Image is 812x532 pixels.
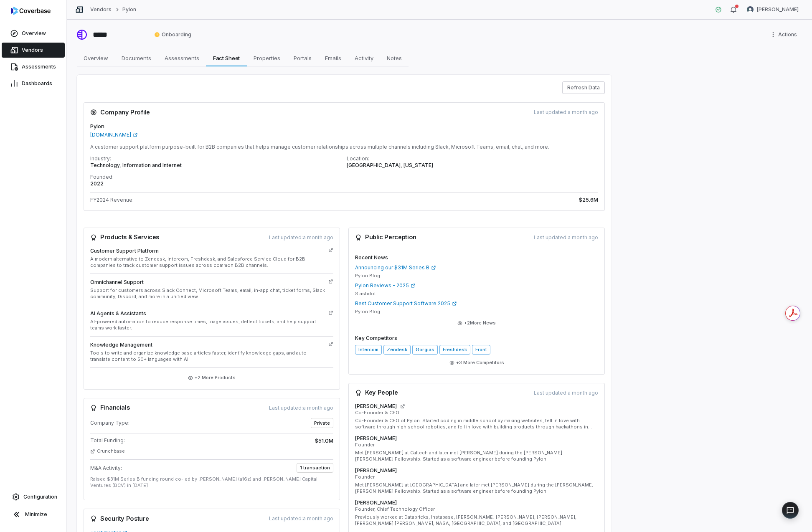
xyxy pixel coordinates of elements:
h4: Customer Support Platform [90,248,325,254]
p: 2022 [90,180,342,187]
h4: [PERSON_NAME] [355,435,397,442]
h4: Omnichannel Support [90,279,325,286]
a: Intercom [355,345,382,355]
span: Industry: [90,155,111,162]
a: Best Customer Support Software 2025 [355,300,598,307]
span: a month ago [568,109,598,115]
span: Activity [351,53,377,63]
p: Met [PERSON_NAME] at [GEOGRAPHIC_DATA] and later met [PERSON_NAME] during the [PERSON_NAME] [PERS... [355,482,598,494]
span: Notes [383,53,405,63]
button: Daniel Aranibar avatar[PERSON_NAME] [742,3,804,16]
span: Portals [290,53,315,63]
h4: [PERSON_NAME] [355,467,397,474]
p: Co-Founder & CEO of Pylon. Started coding in middle school by making websites, fell in love with ... [355,418,598,430]
span: Assessments [22,63,56,70]
span: Overview [80,53,112,63]
button: Refresh Data [562,81,605,94]
button: Minimize [3,506,63,523]
span: Overview [22,30,46,37]
p: Previously worked at Databricks, Instabase, [PERSON_NAME] [PERSON_NAME], [PERSON_NAME], [PERSON_N... [355,514,598,527]
a: Freshdesk [439,345,470,355]
a: Vendors [90,6,112,13]
img: logo-D7KZi-bG.svg [11,7,51,15]
h4: Pylon [90,122,598,131]
a: Pylon [122,6,136,13]
span: Company Type: [90,420,129,426]
p: Founder, Chief Technology Officer [355,506,598,512]
span: Front [472,345,490,355]
h3: Security Posture [90,515,149,522]
h4: Key Competitors [355,335,598,342]
h4: Knowledge Management [90,342,325,348]
a: Zendesk [383,345,411,355]
h3: Products & Services [90,234,159,241]
span: Last updated: [269,234,333,241]
span: $25.6M [579,196,598,204]
h4: AI Agents & Assistants [90,310,325,317]
span: Vendors [22,47,43,53]
img: Daniel Aranibar avatar [747,6,754,13]
span: 1 transaction [297,463,333,473]
span: Properties [250,53,284,63]
span: Emails [322,53,345,63]
button: +3 More Competitors [447,355,507,370]
span: Last updated: [534,234,598,241]
span: Slashdot [355,291,376,297]
a: Pylon Reviews - 2025 [355,282,598,289]
span: a month ago [303,405,333,411]
button: +2More News [455,316,498,331]
a: Configuration [3,489,63,504]
span: a month ago [303,234,333,241]
p: Founder [355,474,598,480]
button: +2 More Products [185,370,238,385]
a: [DOMAIN_NAME] [90,132,138,138]
p: Co-Founder & CEO [355,410,598,416]
span: Onboarding [154,31,191,38]
span: Configuration [23,494,57,500]
span: Total Funding: [90,437,125,444]
div: Raised $31M Series B funding round co-led by [PERSON_NAME] (a16z) and [PERSON_NAME] Capital Ventu... [90,476,333,489]
h4: Recent News [355,254,598,261]
p: Support for customers across Slack Connect, Microsoft Teams, email, in-app chat, ticket forms, Sl... [90,287,325,300]
span: a month ago [303,515,333,522]
span: FY2024 Revenue: [90,197,134,203]
h3: Financials [90,405,129,411]
span: Private [311,418,333,428]
span: Minimize [25,511,47,518]
span: Last updated: [534,109,598,116]
span: M&A Activity: [90,465,122,471]
span: Dashboards [22,80,52,87]
p: Technology, Information and Internet [90,162,342,169]
h3: Public Perception [355,234,416,241]
span: Documents [118,53,155,63]
h4: [PERSON_NAME] [355,403,397,410]
p: Founder [355,442,598,448]
span: Founded: [90,174,114,180]
span: a month ago [568,234,598,241]
span: Assessments [161,53,203,63]
button: More actions [767,28,802,41]
span: Pylon Blog [355,309,380,315]
span: Last updated: [534,390,598,396]
a: Gorgias [412,345,437,355]
h3: Company Profile [90,109,150,116]
a: Assessments [2,59,65,74]
p: A customer support platform purpose-built for B2B companies that helps manage customer relationsh... [90,144,598,150]
p: Met [PERSON_NAME] at Caltech and later met [PERSON_NAME] during the [PERSON_NAME] [PERSON_NAME] F... [355,450,598,462]
h3: Key People [355,390,398,396]
span: Fact Sheet [210,53,244,63]
p: [GEOGRAPHIC_DATA], [US_STATE] [347,162,598,169]
span: [PERSON_NAME] [757,6,799,13]
a: Overview [2,26,65,41]
p: AI-powered automation to reduce response times, triage issues, deflect tickets, and help support ... [90,319,325,331]
span: $51.0M [315,437,333,445]
span: Pylon Blog [355,273,380,279]
span: Last updated: [269,405,333,411]
a: Vendors [2,43,65,58]
a: Crunchbase [90,448,125,454]
p: A modern alternative to Zendesk, Intercom, Freshdesk, and Salesforce Service Cloud for B2B compan... [90,256,325,269]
